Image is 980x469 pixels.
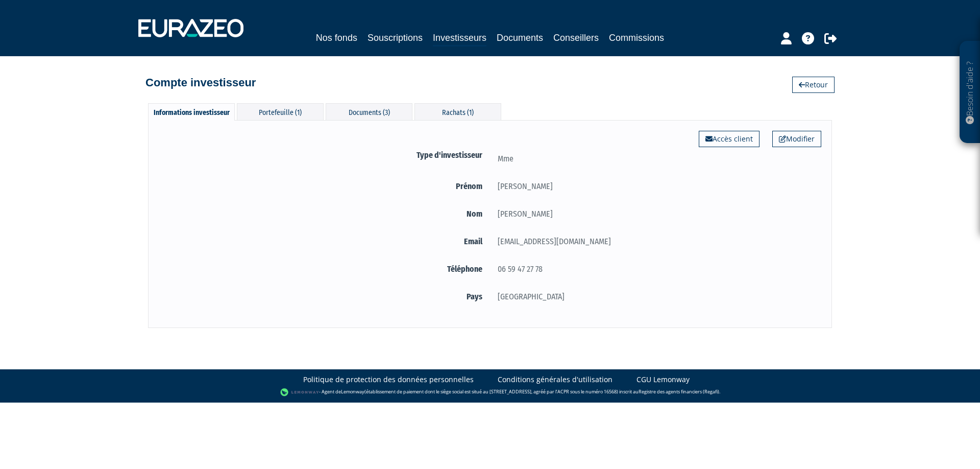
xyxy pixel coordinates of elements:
label: Pays [159,290,490,303]
div: - Agent de (établissement de paiement dont le siège social est situé au [STREET_ADDRESS], agréé p... [10,387,970,397]
a: Conditions générales d'utilisation [498,374,612,385]
a: Lemonway [341,389,364,395]
div: Rachats (1) [414,103,501,120]
p: Besoin d'aide ? [964,46,976,138]
div: Mme [490,152,821,165]
div: Informations investisseur [148,103,235,121]
div: [EMAIL_ADDRESS][DOMAIN_NAME] [490,235,821,248]
img: 1732889491-logotype_eurazeo_blanc_rvb.png [138,19,243,37]
label: Type d'investisseur [159,149,490,161]
label: Nom [159,207,490,220]
div: [GEOGRAPHIC_DATA] [490,290,821,303]
a: Commissions [609,31,664,45]
a: Accès client [699,131,759,147]
label: Prénom [159,180,490,193]
label: Email [159,235,490,248]
label: Téléphone [159,263,490,275]
a: Documents [497,31,543,45]
h4: Compte investisseur [145,77,256,89]
a: Souscriptions [367,31,423,45]
div: [PERSON_NAME] [490,180,821,193]
a: Investisseurs [433,31,486,46]
a: Retour [792,77,835,93]
img: logo-lemonway.png [280,387,320,397]
a: CGU Lemonway [636,374,690,385]
a: Registre des agents financiers (Regafi) [639,389,719,395]
div: [PERSON_NAME] [490,207,821,220]
div: Portefeuille (1) [237,103,324,120]
a: Conseillers [553,31,599,45]
div: 06 59 47 27 78 [490,263,821,275]
div: Documents (3) [326,103,412,120]
a: Politique de protection des données personnelles [303,374,474,385]
a: Modifier [772,131,821,147]
a: Nos fonds [316,31,357,45]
